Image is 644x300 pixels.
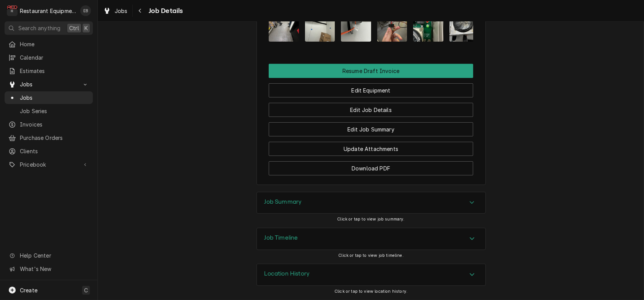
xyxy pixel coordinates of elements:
div: Restaurant Equipment Diagnostics's Avatar [7,5,18,16]
h3: Job Summary [264,198,302,206]
a: Go to Pricebook [5,158,93,171]
div: Job Summary [256,192,486,214]
button: Search anythingCtrlK [5,21,93,35]
button: Download PDF [269,161,473,175]
div: Emily Bird's Avatar [80,5,91,16]
span: Jobs [20,80,78,88]
a: Calendar [5,51,93,64]
div: R [7,5,18,16]
div: Restaurant Equipment Diagnostics [20,7,76,15]
span: Jobs [115,7,128,15]
button: Update Attachments [269,142,473,156]
span: C [84,286,88,294]
div: Button Group Row [269,156,473,175]
button: Accordion Details Expand Trigger [257,264,485,285]
a: Go to What's New [5,263,93,275]
span: Pricebook [20,161,78,169]
button: Edit Job Summary [269,122,473,136]
span: Purchase Orders [20,134,89,142]
div: Accordion Header [257,192,485,214]
a: Jobs [100,5,131,17]
div: Button Group [269,64,473,175]
a: Job Series [5,105,93,117]
div: Job Timeline [256,228,486,250]
span: Click or tap to view job timeline. [338,253,403,258]
a: Go to Jobs [5,78,93,91]
div: Button Group Row [269,97,473,117]
div: Button Group Row [269,136,473,156]
button: Edit Equipment [269,83,473,97]
span: Job Series [20,107,89,115]
span: K [84,24,88,32]
span: Click or tap to view job summary. [337,217,404,222]
div: EB [80,5,91,16]
div: Button Group Row [269,117,473,136]
div: Accordion Header [257,228,485,250]
span: Search anything [18,24,60,32]
div: Button Group Row [269,78,473,97]
a: Go to Help Center [5,249,93,262]
span: Estimates [20,67,89,75]
a: Invoices [5,118,93,131]
span: Ctrl [69,24,79,32]
h3: Job Timeline [264,234,298,242]
span: Home [20,40,89,48]
span: Jobs [20,94,89,102]
a: Jobs [5,91,93,104]
button: Resume Draft Invoice [269,64,473,78]
h3: Location History [264,270,310,277]
button: Accordion Details Expand Trigger [257,192,485,214]
span: Create [20,287,37,294]
div: Accordion Header [257,264,485,285]
div: Button Group Row [269,64,473,78]
span: Calendar [20,54,89,62]
a: Home [5,38,93,50]
span: Job Details [146,6,183,16]
a: Estimates [5,65,93,77]
span: Clients [20,147,89,155]
span: Invoices [20,120,89,128]
a: Clients [5,145,93,157]
span: Click or tap to view location history. [334,289,407,294]
span: Help Center [20,251,88,259]
div: Location History [256,264,486,286]
button: Navigate back [134,5,146,17]
button: Accordion Details Expand Trigger [257,228,485,250]
button: Edit Job Details [269,103,473,117]
a: Purchase Orders [5,131,93,144]
span: What's New [20,265,88,273]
